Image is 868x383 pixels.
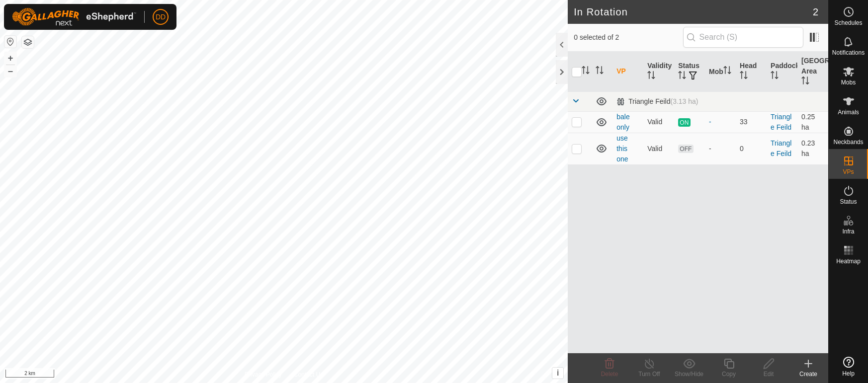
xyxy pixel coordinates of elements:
img: Gallagher Logo [12,8,136,26]
td: 33 [736,111,767,133]
h2: In Rotation [574,6,813,18]
a: Contact Us [294,370,323,379]
span: i [557,369,559,377]
p-sorticon: Activate to sort [582,68,590,76]
div: Turn Off [629,370,669,379]
span: Delete [601,371,618,378]
span: ON [678,118,690,127]
th: Paddock [767,52,797,92]
span: Heatmap [836,258,861,264]
button: Map Layers [22,36,34,48]
span: Neckbands [833,139,863,145]
td: Valid [643,133,674,164]
a: Privacy Policy [245,370,282,379]
span: DD [156,12,166,22]
div: Copy [709,370,749,379]
span: OFF [678,145,693,153]
span: (3.13 ha) [671,97,698,105]
p-sorticon: Activate to sort [771,73,779,80]
td: Valid [643,111,674,133]
span: VPs [843,169,854,175]
a: use this one [616,134,628,163]
a: Help [829,353,868,381]
span: Help [842,371,855,377]
th: Head [736,52,767,92]
th: Validity [643,52,674,92]
p-sorticon: Activate to sort [647,73,655,80]
div: Create [788,370,828,379]
span: Schedules [834,20,862,26]
button: Reset Map [4,36,16,48]
p-sorticon: Activate to sort [678,73,686,80]
div: Triangle Feild [616,97,698,106]
span: Mobs [841,79,856,85]
span: 2 [813,4,818,19]
span: Status [840,199,857,205]
th: Status [674,52,705,92]
p-sorticon: Activate to sort [740,73,748,80]
p-sorticon: Activate to sort [801,78,809,86]
td: 0 [736,133,767,164]
td: 0.25 ha [797,111,828,133]
button: i [552,368,563,379]
div: Edit [749,370,788,379]
button: – [4,65,16,77]
span: Animals [838,109,859,115]
span: Notifications [832,50,865,56]
td: 0.23 ha [797,133,828,164]
span: 0 selected of 2 [574,32,683,43]
p-sorticon: Activate to sort [596,68,604,76]
th: [GEOGRAPHIC_DATA] Area [797,52,828,92]
th: VP [612,52,643,92]
a: Triangle Feild [771,113,791,131]
input: Search (S) [683,27,803,48]
a: Triangle Feild [771,139,791,157]
button: + [4,52,16,64]
th: Mob [705,52,736,92]
a: bale only [616,113,629,131]
div: - [709,144,732,154]
p-sorticon: Activate to sort [723,68,731,76]
span: Infra [842,229,854,234]
div: - [709,117,732,127]
div: Show/Hide [669,370,709,379]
